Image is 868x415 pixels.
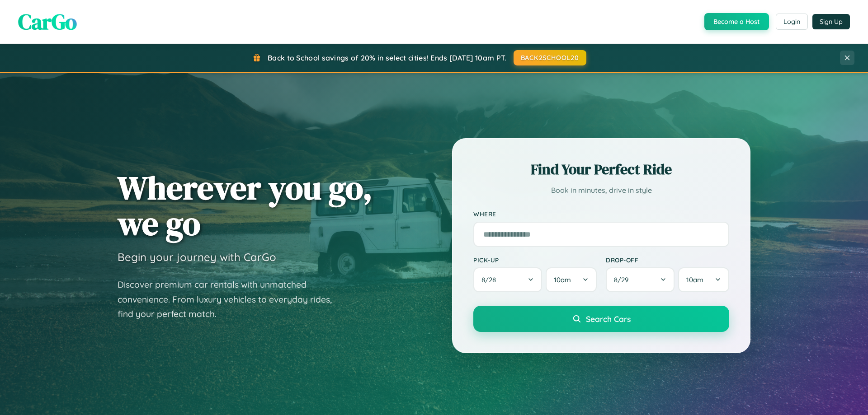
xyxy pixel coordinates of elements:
p: Discover premium car rentals with unmatched convenience. From luxury vehicles to everyday rides, ... [118,277,344,322]
h1: Wherever you go, we go [118,170,373,241]
label: Where [473,210,729,218]
button: Sign Up [812,14,850,29]
span: CarGo [18,7,77,37]
button: Login [776,14,808,30]
button: 10am [546,267,597,292]
button: 8/28 [473,267,542,292]
span: 8 / 29 [614,275,633,284]
span: Search Cars [586,314,631,324]
span: 8 / 28 [481,275,500,284]
span: 10am [686,275,703,284]
button: 10am [678,267,729,292]
button: BACK2SCHOOL20 [514,50,586,65]
label: Pick-up [473,256,597,264]
h2: Find Your Perfect Ride [473,159,729,179]
button: Become a Host [704,13,769,30]
button: 8/29 [606,267,675,292]
p: Book in minutes, drive in style [473,184,729,197]
label: Drop-off [606,256,729,264]
h3: Begin your journey with CarGo [118,250,276,264]
span: Back to School savings of 20% in select cities! Ends [DATE] 10am PT. [268,53,506,62]
span: 10am [554,275,571,284]
button: Search Cars [473,306,729,332]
